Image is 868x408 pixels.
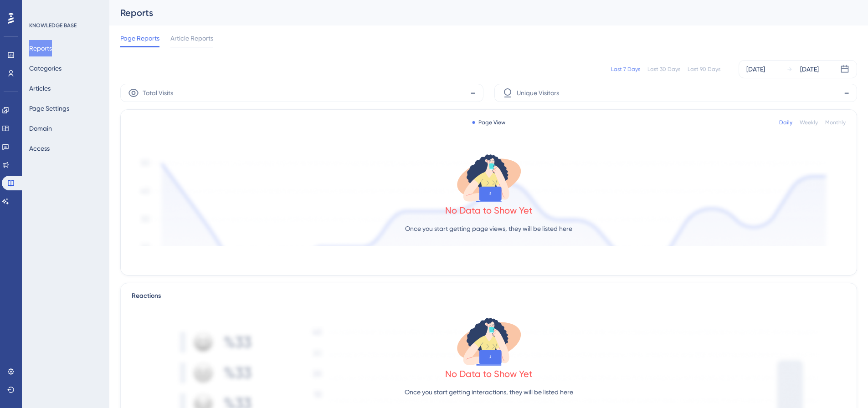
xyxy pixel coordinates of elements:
[29,40,52,56] button: Reports
[800,119,818,126] div: Weekly
[29,80,51,97] button: Articles
[120,33,159,44] span: Page Reports
[405,387,573,398] p: Once you start getting interactions, they will be listed here
[405,223,572,234] p: Once you start getting page views, they will be listed here
[29,140,50,157] button: Access
[29,60,62,76] button: Categories
[779,119,792,126] div: Daily
[746,64,765,75] div: [DATE]
[170,33,213,44] span: Article Reports
[470,86,476,100] span: -
[825,119,846,126] div: Monthly
[472,119,505,126] div: Page View
[517,87,559,98] span: Unique Visitors
[29,120,52,137] button: Domain
[132,291,846,301] div: Reactions
[29,100,69,117] button: Page Settings
[844,86,849,100] span: -
[445,367,533,380] div: No Data to Show Yet
[120,6,834,19] div: Reports
[688,66,720,73] div: Last 90 Days
[445,204,533,217] div: No Data to Show Yet
[143,87,173,98] span: Total Visits
[29,22,77,29] div: KNOWLEDGE BASE
[647,66,680,73] div: Last 30 Days
[611,66,640,73] div: Last 7 Days
[800,64,819,75] div: [DATE]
